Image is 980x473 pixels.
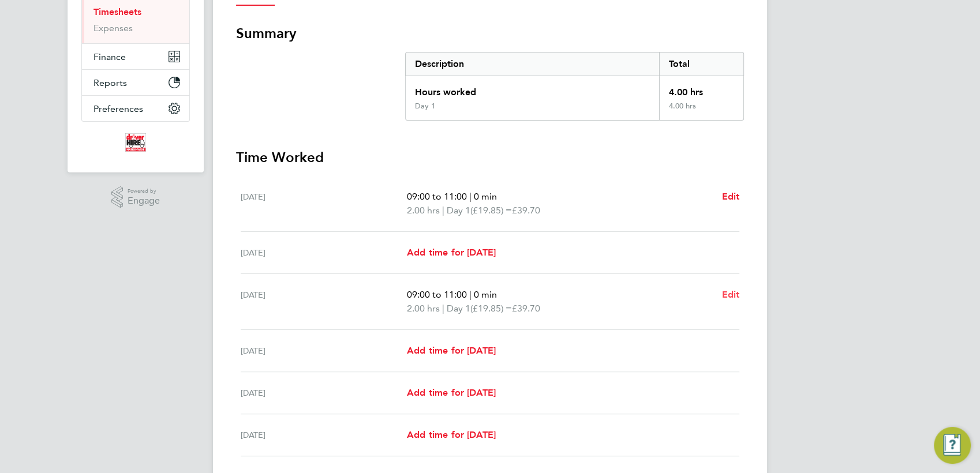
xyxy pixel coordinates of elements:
[721,191,739,202] span: Edit
[407,386,496,400] a: Add time for [DATE]
[659,76,743,102] div: 4.00 hrs
[659,52,743,76] div: Total
[474,191,497,202] span: 0 min
[241,428,407,442] div: [DATE]
[406,52,659,76] div: Description
[407,387,496,398] span: Add time for [DATE]
[81,133,190,152] a: Go to home page
[470,205,512,216] span: (£19.85) =
[407,429,496,440] span: Add time for [DATE]
[407,344,496,358] a: Add time for [DATE]
[512,205,540,216] span: £39.70
[236,148,744,167] h3: Time Worked
[82,96,189,121] button: Preferences
[407,246,496,260] a: Add time for [DATE]
[659,102,743,120] div: 4.00 hrs
[721,190,739,204] a: Edit
[241,386,407,400] div: [DATE]
[241,190,407,217] div: [DATE]
[407,428,496,442] a: Add time for [DATE]
[241,288,407,316] div: [DATE]
[407,191,467,202] span: 09:00 to 11:00
[407,289,467,300] span: 09:00 to 11:00
[469,191,472,202] span: |
[93,103,143,114] span: Preferences
[111,186,160,208] a: Powered byEngage
[405,52,744,121] div: Summary
[512,303,540,314] span: £39.70
[407,345,496,356] span: Add time for [DATE]
[93,6,141,17] a: Timesheets
[407,205,440,216] span: 2.00 hrs
[470,303,512,314] span: (£19.85) =
[447,302,470,316] span: Day 1
[241,246,407,260] div: [DATE]
[125,133,146,152] img: acclaim-logo-retina.png
[128,196,160,206] span: Engage
[241,344,407,358] div: [DATE]
[474,289,497,300] span: 0 min
[415,102,435,111] div: Day 1
[407,247,496,258] span: Add time for [DATE]
[82,70,189,95] button: Reports
[93,51,126,62] span: Finance
[721,289,739,300] span: Edit
[442,205,444,216] span: |
[721,288,739,302] a: Edit
[128,186,160,196] span: Powered by
[93,22,133,33] a: Expenses
[407,303,440,314] span: 2.00 hrs
[236,24,744,43] h3: Summary
[934,427,971,464] button: Engage Resource Center
[82,44,189,69] button: Finance
[442,303,444,314] span: |
[406,76,659,102] div: Hours worked
[447,204,470,217] span: Day 1
[93,77,127,88] span: Reports
[469,289,472,300] span: |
